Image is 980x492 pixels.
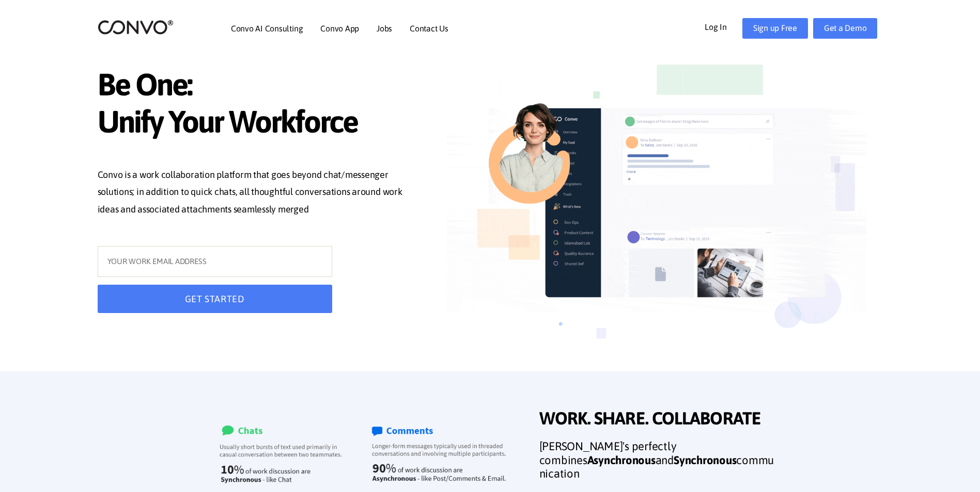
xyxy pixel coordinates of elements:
[813,18,878,39] a: Get a Demo
[587,453,656,467] strong: Asynchronous
[98,103,416,143] span: Unify Your Workforce
[539,439,777,488] h3: [PERSON_NAME]'s perfectly combines and communication
[410,24,448,32] a: Contact Us
[98,166,416,221] p: Convo is a work collaboration platform that goes beyond chat/messenger solutions; in addition to ...
[98,66,416,106] span: Be One:
[742,18,808,39] a: Sign up Free
[98,285,332,313] button: GET STARTED
[705,18,742,35] a: Log In
[320,24,359,32] a: Convo App
[231,24,303,32] a: Convo AI Consulting
[98,246,332,277] input: YOUR WORK EMAIL ADDRESS
[377,24,392,32] a: Jobs
[674,453,736,467] strong: Synchronous
[98,19,174,35] img: logo_2.png
[539,408,777,432] span: WORK. SHARE. COLLABORATE
[447,46,866,371] img: image_not_found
